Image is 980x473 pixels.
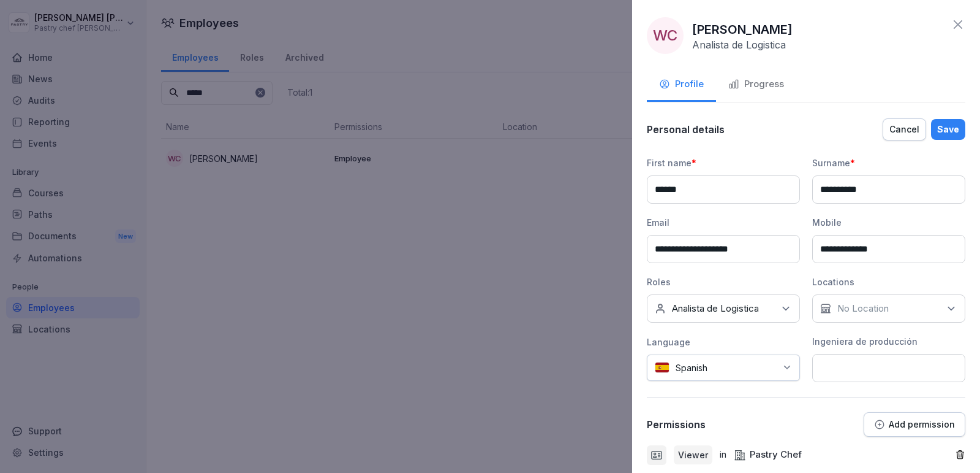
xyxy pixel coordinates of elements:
div: Language [647,336,800,348]
button: Save [931,119,965,140]
p: in [720,448,726,462]
p: Add permission [889,420,955,429]
div: First name [647,156,800,169]
div: Profile [659,77,704,91]
div: Cancel [889,123,919,136]
button: Add permission [864,412,965,437]
button: Cancel [883,118,926,140]
div: Save [937,123,959,136]
p: Viewer [678,448,708,461]
p: Analista de Logistica [672,302,759,315]
div: Pastry Chef [734,448,802,462]
div: WC [647,17,684,54]
p: [PERSON_NAME] [692,20,793,39]
p: Personal details [647,123,725,136]
div: Progress [728,77,784,91]
p: Analista de Logistica [692,39,786,51]
p: Permissions [647,418,706,431]
button: Progress [716,69,796,102]
div: Ingeniera de producción [812,335,965,348]
img: es.svg [655,362,669,374]
div: Spanish [647,355,800,381]
div: Mobile [812,216,965,229]
button: Profile [647,69,716,102]
div: Roles [647,275,800,288]
div: Email [647,216,800,229]
div: Surname [812,156,965,169]
div: Locations [812,275,965,288]
p: No Location [837,302,889,315]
